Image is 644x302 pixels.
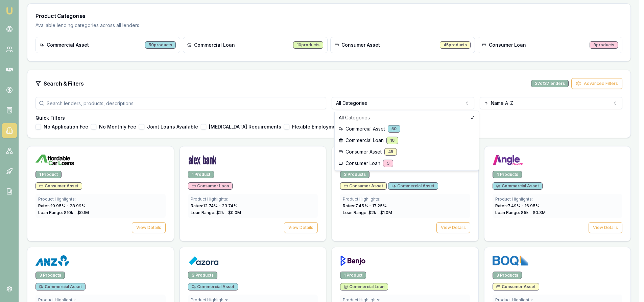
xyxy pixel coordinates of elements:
div: 45 [384,148,397,156]
span: All Categories [339,114,370,121]
span: Commercial Loan [345,137,384,144]
div: 9 [383,160,393,167]
div: 50 [388,125,400,133]
span: Consumer Asset [345,148,382,155]
span: Consumer Loan [345,160,380,167]
div: 10 [386,137,398,144]
span: Commercial Asset [345,125,385,132]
